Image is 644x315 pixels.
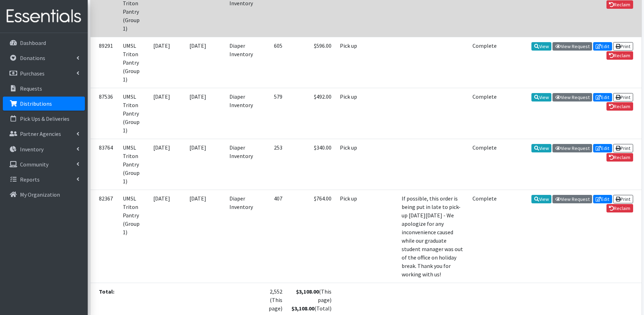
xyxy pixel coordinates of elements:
[531,144,551,152] a: View
[3,112,85,126] a: Pick Ups & Deliveries
[119,139,149,190] td: UMSL Triton Pantry (Group 1)
[149,139,185,190] td: [DATE]
[3,81,85,96] a: Requests
[20,161,48,168] p: Community
[296,288,319,295] strong: $3,108.00
[287,190,336,283] td: $764.00
[613,42,633,51] a: Print
[90,139,119,190] td: 83764
[468,190,501,283] td: Complete
[468,37,501,88] td: Complete
[260,88,287,139] td: 579
[90,190,119,283] td: 82367
[20,54,45,61] p: Donations
[613,144,633,152] a: Print
[3,188,85,202] a: My Organization
[287,139,336,190] td: $340.00
[3,127,85,141] a: Partner Agencies
[552,93,592,101] a: View Request
[20,85,42,92] p: Requests
[336,139,366,190] td: Pick up
[397,190,469,283] td: If possible, this order is being put in late to pick-up [DATE][DATE] - We apologize for any incon...
[606,51,633,60] a: Reclaim
[336,88,366,139] td: Pick up
[20,130,61,137] p: Partner Agencies
[20,100,52,107] p: Distributions
[260,190,287,283] td: 407
[225,190,260,283] td: Diaper Inventory
[552,42,592,51] a: View Request
[606,102,633,111] a: Reclaim
[20,115,69,122] p: Pick Ups & Deliveries
[185,190,225,283] td: [DATE]
[185,139,225,190] td: [DATE]
[20,70,45,77] p: Purchases
[185,37,225,88] td: [DATE]
[531,195,551,203] a: View
[20,146,43,153] p: Inventory
[3,51,85,65] a: Donations
[149,190,185,283] td: [DATE]
[260,139,287,190] td: 253
[593,42,612,51] a: Edit
[552,195,592,203] a: View Request
[531,42,551,51] a: View
[613,93,633,101] a: Print
[3,142,85,156] a: Inventory
[119,37,149,88] td: UMSL Triton Pantry (Group 1)
[20,176,40,183] p: Reports
[593,93,612,101] a: Edit
[225,88,260,139] td: Diaper Inventory
[531,93,551,101] a: View
[552,144,592,152] a: View Request
[225,139,260,190] td: Diaper Inventory
[3,172,85,186] a: Reports
[225,37,260,88] td: Diaper Inventory
[90,37,119,88] td: 89291
[149,37,185,88] td: [DATE]
[606,204,633,212] a: Reclaim
[336,37,366,88] td: Pick up
[3,66,85,80] a: Purchases
[149,88,185,139] td: [DATE]
[260,37,287,88] td: 605
[291,305,314,312] strong: $3,108.00
[185,88,225,139] td: [DATE]
[119,88,149,139] td: UMSL Triton Pantry (Group 1)
[468,88,501,139] td: Complete
[3,5,85,28] img: HumanEssentials
[3,36,85,50] a: Dashboard
[119,190,149,283] td: UMSL Triton Pantry (Group 1)
[593,195,612,203] a: Edit
[90,88,119,139] td: 87536
[606,0,633,9] a: Reclaim
[3,157,85,171] a: Community
[468,139,501,190] td: Complete
[287,37,336,88] td: $596.00
[20,39,46,46] p: Dashboard
[593,144,612,152] a: Edit
[287,88,336,139] td: $492.00
[99,288,114,295] strong: Total:
[20,191,60,198] p: My Organization
[606,153,633,162] a: Reclaim
[336,190,366,283] td: Pick up
[3,97,85,111] a: Distributions
[613,195,633,203] a: Print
